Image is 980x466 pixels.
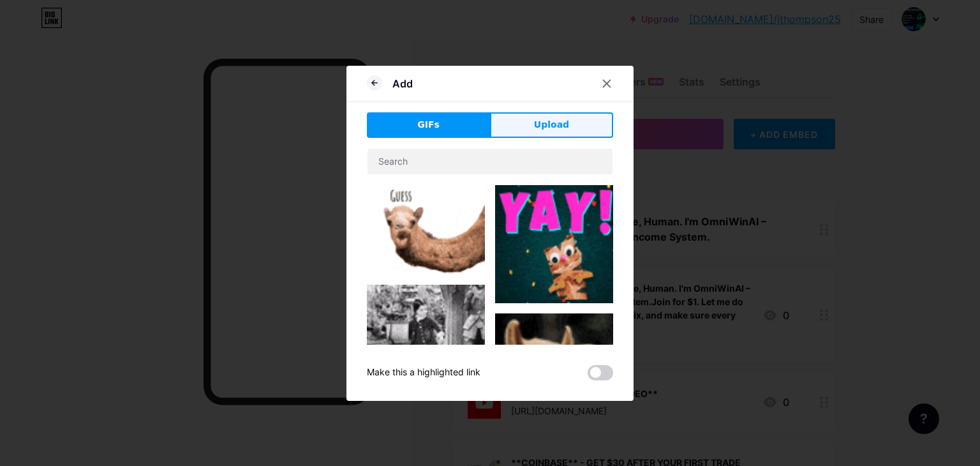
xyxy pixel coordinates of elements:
input: Search [367,149,612,174]
img: Gihpy [367,285,485,408]
span: Upload [534,118,569,132]
div: Make this a highlighted link [367,365,480,380]
img: Gihpy [367,185,485,275]
div: Add [392,76,413,91]
img: Gihpy [495,185,613,303]
span: GIFs [417,118,440,132]
button: GIFs [367,112,490,138]
button: Upload [490,112,613,138]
